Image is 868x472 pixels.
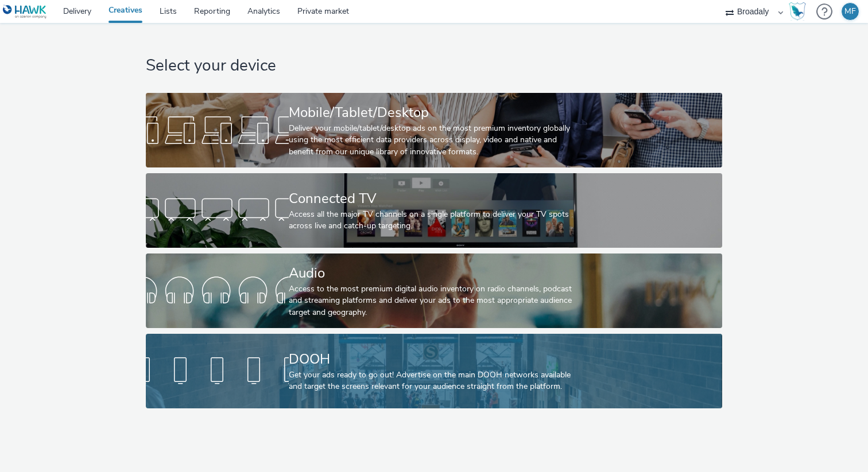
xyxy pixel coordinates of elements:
h1: Select your device [146,55,722,77]
div: Deliver your mobile/tablet/desktop ads on the most premium inventory globally using the most effi... [289,123,575,158]
div: Connected TV [289,189,575,209]
a: Hawk Academy [789,2,811,21]
div: DOOH [289,349,575,369]
a: AudioAccess to the most premium digital audio inventory on radio channels, podcast and streaming ... [146,253,722,328]
img: undefined Logo [3,5,47,19]
div: Access to the most premium digital audio inventory on radio channels, podcast and streaming platf... [289,283,575,318]
a: Connected TVAccess all the major TV channels on a single platform to deliver your TV spots across... [146,173,722,248]
div: Access all the major TV channels on a single platform to deliver your TV spots across live and ca... [289,209,575,232]
div: MF [844,3,856,20]
div: Get your ads ready to go out! Advertise on the main DOOH networks available and target the screen... [289,369,575,393]
img: Hawk Academy [789,2,806,21]
div: Mobile/Tablet/Desktop [289,103,575,123]
a: DOOHGet your ads ready to go out! Advertise on the main DOOH networks available and target the sc... [146,334,722,408]
a: Mobile/Tablet/DesktopDeliver your mobile/tablet/desktop ads on the most premium inventory globall... [146,93,722,167]
div: Audio [289,263,575,283]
